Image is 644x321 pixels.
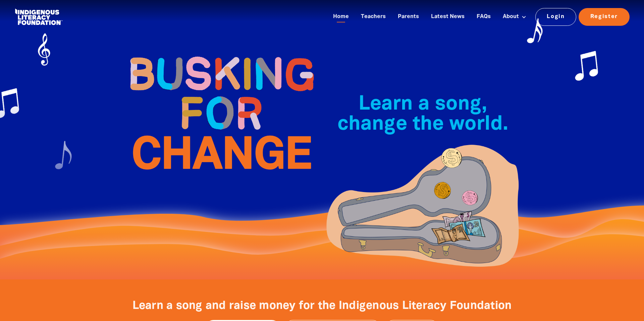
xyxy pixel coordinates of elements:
[132,301,512,311] span: Learn a song and raise money for the Indigenous Literacy Foundation
[337,95,508,134] span: Learn a song, change the world.
[329,11,353,22] a: Home
[499,11,530,22] a: About
[357,11,390,22] a: Teachers
[394,11,423,22] a: Parents
[579,8,630,25] a: Register
[473,11,495,22] a: FAQs
[427,11,469,22] a: Latest News
[535,8,577,25] a: Login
